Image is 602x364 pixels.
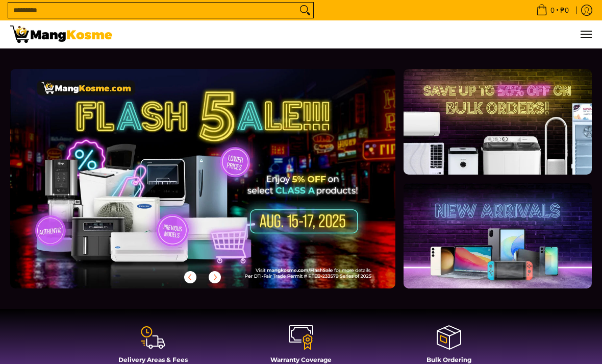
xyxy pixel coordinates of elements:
span: ₱0 [559,7,570,14]
h4: Bulk Ordering [380,356,518,363]
button: Next [204,266,226,288]
span: • [533,5,572,16]
h4: Warranty Coverage [232,356,370,363]
h4: Delivery Areas & Fees [84,356,222,363]
ul: Customer Navigation [122,20,592,48]
span: 0 [549,7,556,14]
a: More [10,69,428,305]
button: Menu [580,20,592,48]
img: Mang Kosme: Your Home Appliances Warehouse Sale Partner! [10,26,112,43]
button: Previous [179,266,202,288]
button: Search [297,3,313,18]
nav: Main Menu [122,20,592,48]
